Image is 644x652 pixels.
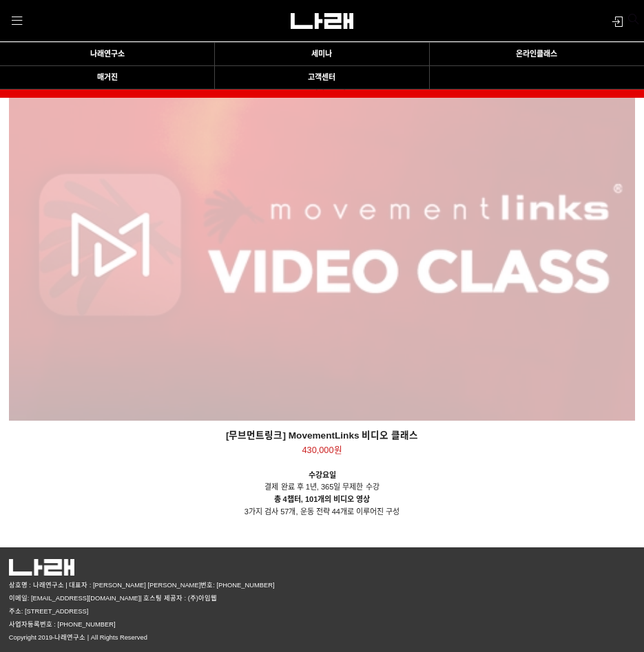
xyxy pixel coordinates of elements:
a: 고객센터 [218,73,426,82]
a: 온라인클래스 [433,50,641,59]
span: 매거진 [97,73,118,81]
span: 온라인클래스 [516,50,557,58]
span: 주소: [STREET_ADDRESS] [9,608,89,615]
h2: [무브먼트링크] MovementLinks 비디오 클래스 [9,429,636,442]
strong: 총 4챕터, 101개의 비디오 영상 [274,495,371,503]
span: Copyright 2019-나래연구소 | All Rights Reserved [9,634,147,641]
span: 고객센터 [308,73,335,81]
span: 상호명 : 나래연구소 | 대표자 : [PERSON_NAME] [PERSON_NAME]번호: [PHONE_NUMBER] [9,582,275,589]
a: 나래연구소 [3,50,211,59]
span: 사업자등록번호 : [PHONE_NUMBER] [9,621,116,628]
strong: 수강요일 [309,471,336,479]
span: 세미나 [311,50,332,58]
span: 나래연구소 [90,50,125,58]
a: 매거진 [3,73,211,82]
a: 세미나 [218,50,426,59]
p: 결제 완료 후 1년, 365일 무제한 수강 [9,470,636,494]
img: 5cb63af94c0ba.png [9,559,74,576]
span: 이메일: [EMAIL_ADDRESS][DOMAIN_NAME] [9,595,217,602]
p: 3가지 검사 57개, 운동 전략 44개로 이루어진 구성 [9,494,636,518]
span: | 호스팅 제공자 : (주)아임웹 [140,595,217,602]
a: [무브먼트링크] MovementLinks 비디오 클래스 430,000원 수강요일결제 완료 후 1년, 365일 무제한 수강총 4챕터, 101개의 비디오 영상3가지 검사 57개,... [9,429,636,518]
p: 430,000원 [302,445,342,456]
